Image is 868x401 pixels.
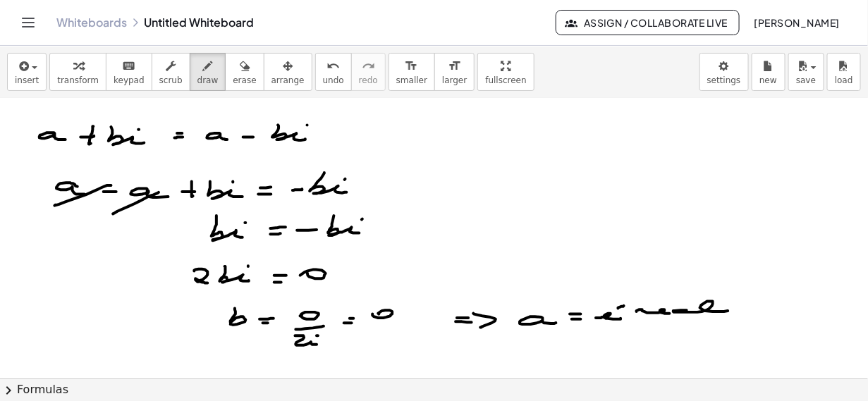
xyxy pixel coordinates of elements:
button: insert [7,53,47,91]
button: draw [190,53,226,91]
button: Toggle navigation [17,11,39,34]
button: save [788,53,824,91]
span: smaller [396,75,427,85]
button: redoredo [351,53,386,91]
span: arrange [271,75,305,85]
button: keyboardkeypad [106,53,152,91]
span: insert [15,75,39,85]
span: draw [197,75,219,85]
span: Assign / Collaborate Live [568,16,728,29]
i: undo [326,58,340,75]
span: erase [233,75,256,85]
span: new [759,75,777,85]
span: fullscreen [485,75,526,85]
span: larger [442,75,467,85]
a: Whiteboards [56,16,127,30]
span: [PERSON_NAME] [754,16,840,29]
button: undoundo [315,53,352,91]
span: settings [707,75,741,85]
span: transform [57,75,99,85]
button: fullscreen [477,53,534,91]
button: format_sizelarger [434,53,475,91]
span: save [796,75,816,85]
i: format_size [448,58,461,75]
i: keyboard [122,58,135,75]
button: scrub [152,53,190,91]
button: Assign / Collaborate Live [556,10,740,35]
i: redo [362,58,375,75]
span: keypad [114,75,145,85]
button: transform [49,53,106,91]
button: load [827,53,861,91]
button: settings [699,53,749,91]
button: new [752,53,786,91]
button: arrange [264,53,312,91]
span: undo [323,75,344,85]
button: format_sizesmaller [389,53,435,91]
span: redo [359,75,378,85]
button: erase [225,53,264,91]
i: format_size [405,58,418,75]
span: scrub [159,75,183,85]
span: load [835,75,853,85]
button: [PERSON_NAME] [742,10,851,35]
